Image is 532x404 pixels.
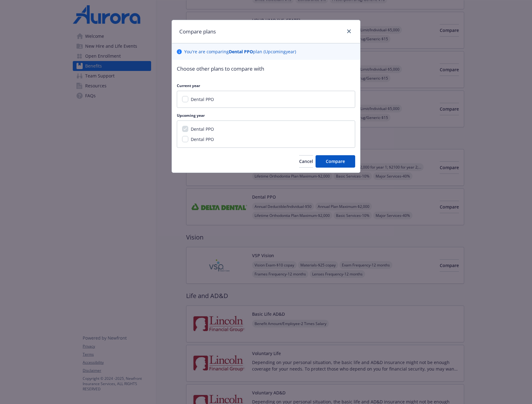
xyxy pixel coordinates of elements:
[184,48,296,55] p: You ' re are comparing plan ( Upcoming year)
[191,96,214,102] span: Dental PPO
[299,158,313,164] span: Cancel
[191,126,214,132] span: Dental PPO
[316,155,355,168] button: Compare
[177,83,355,88] p: Current year
[326,158,345,164] span: Compare
[177,113,355,118] p: Upcoming year
[179,28,216,36] h1: Compare plans
[191,136,214,142] span: Dental PPO
[229,49,253,55] b: Dental PPO
[177,65,355,73] p: Choose other plans to compare with
[299,155,313,168] button: Cancel
[345,28,353,35] a: close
